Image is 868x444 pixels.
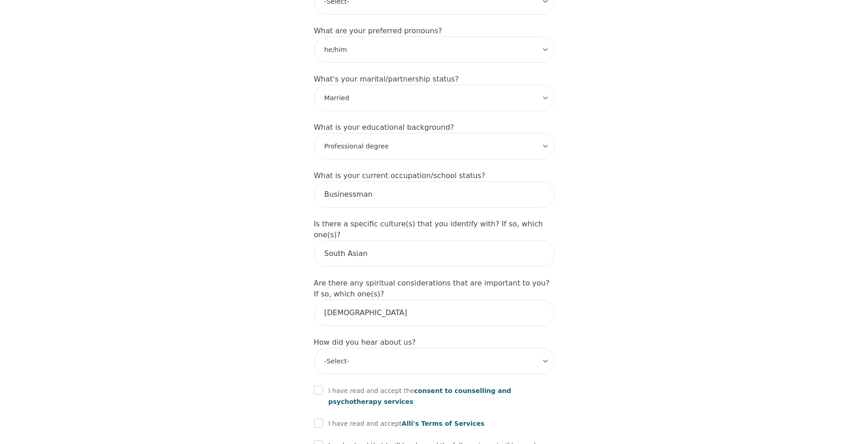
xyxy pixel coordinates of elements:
[314,75,459,83] label: What's your marital/partnership status?
[329,385,555,407] p: I have read and accept the
[314,171,485,180] label: What is your current occupation/school status?
[314,338,416,347] label: How did you hear about us?
[314,219,543,239] label: Is there a specific culture(s) that you identify with? If so, which one(s)?
[329,418,485,429] p: I have read and accept
[314,279,550,298] label: Are there any spiritual considerations that are important to you? If so, which one(s)?
[314,26,442,35] label: What are your preferred pronouns?
[314,123,454,132] label: What is your educational background?
[402,420,485,427] span: Alli's Terms of Services
[329,387,511,405] span: consent to counselling and psychotherapy services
